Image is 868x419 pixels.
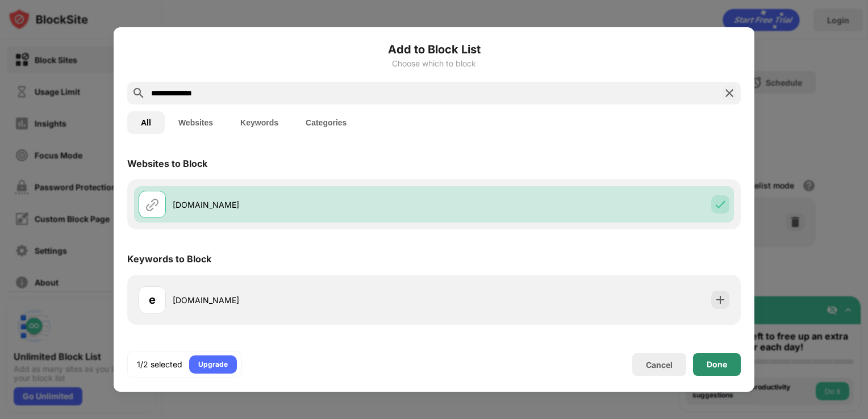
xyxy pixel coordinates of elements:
[198,359,228,370] div: Upgrade
[127,111,165,134] button: All
[127,41,741,58] h6: Add to Block List
[127,253,211,265] div: Keywords to Block
[127,158,207,169] div: Websites to Block
[707,360,727,369] div: Done
[173,199,434,211] div: [DOMAIN_NAME]
[723,86,736,100] img: search-close
[137,359,182,370] div: 1/2 selected
[227,111,292,134] button: Keywords
[165,111,227,134] button: Websites
[292,111,360,134] button: Categories
[149,291,156,308] div: e
[145,198,159,211] img: url.svg
[646,360,673,370] div: Cancel
[132,86,145,100] img: search.svg
[173,294,434,306] div: [DOMAIN_NAME]
[127,59,741,68] div: Choose which to block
